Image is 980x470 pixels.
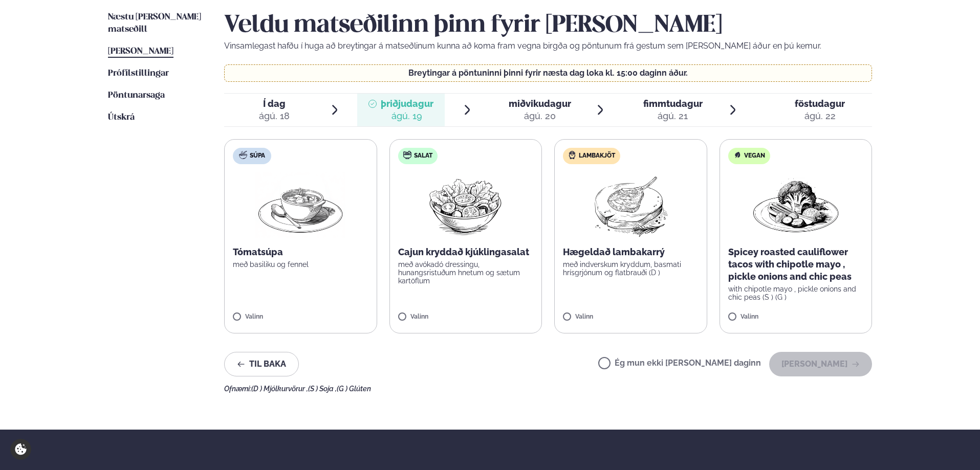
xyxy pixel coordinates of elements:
[381,110,433,122] div: ágú. 19
[108,11,204,36] a: Næstu [PERSON_NAME] matseðill
[259,110,290,122] div: ágú. 18
[259,98,290,110] span: Í dag
[255,172,345,238] img: Soup.png
[381,98,433,109] span: þriðjudagur
[224,385,872,393] div: Ofnæmi:
[10,439,31,460] a: Cookie settings
[398,260,534,285] p: með avókadó dressingu, hunangsristuðum hnetum og sætum kartöflum
[235,69,862,77] p: Breytingar á pöntuninni þinni fyrir næsta dag loka kl. 15:00 daginn áður.
[233,260,368,268] p: með basiliku og fennel
[728,285,864,301] p: with chipotle mayo , pickle onions and chic peas (S ) (G )
[108,68,169,80] a: Prófílstillingar
[563,246,699,258] p: Hægeldað lambakarrý
[403,151,411,159] img: salad.svg
[224,352,299,376] button: Til baka
[579,152,615,160] span: Lambakjöt
[398,246,534,258] p: Cajun kryddað kjúklingasalat
[509,98,571,109] span: miðvikudagur
[108,89,165,102] a: Pöntunarsaga
[308,385,337,393] span: (S ) Soja ,
[108,69,169,78] span: Prófílstillingar
[224,11,872,40] h2: Veldu matseðilinn þinn fyrir [PERSON_NAME]
[643,98,703,109] span: fimmtudagur
[420,172,511,238] img: Salad.png
[509,110,571,122] div: ágú. 20
[108,13,201,34] span: Næstu [PERSON_NAME] matseðill
[251,385,308,393] span: (D ) Mjólkurvörur ,
[250,152,265,160] span: Súpa
[733,151,742,159] img: Vegan.svg
[108,111,135,124] a: Útskrá
[108,91,165,100] span: Pöntunarsaga
[108,47,173,56] span: [PERSON_NAME]
[728,246,864,283] p: Spicey roasted cauliflower tacos with chipotle mayo , pickle onions and chic peas
[795,98,845,109] span: föstudagur
[744,152,765,160] span: Vegan
[769,352,872,376] button: [PERSON_NAME]
[337,385,371,393] span: (G ) Glúten
[108,113,135,122] span: Útskrá
[795,110,845,122] div: ágú. 22
[751,172,841,238] img: Vegan.png
[568,151,576,159] img: Lamb.svg
[239,151,247,159] img: soup.svg
[224,40,872,52] p: Vinsamlegast hafðu í huga að breytingar á matseðlinum kunna að koma fram vegna birgða og pöntunum...
[643,110,703,122] div: ágú. 21
[414,152,432,160] span: Salat
[233,246,368,258] p: Tómatsúpa
[563,260,699,277] p: með indverskum kryddum, basmati hrísgrjónum og flatbrauði (D )
[108,46,173,58] a: [PERSON_NAME]
[585,172,676,238] img: Lamb-Meat.png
